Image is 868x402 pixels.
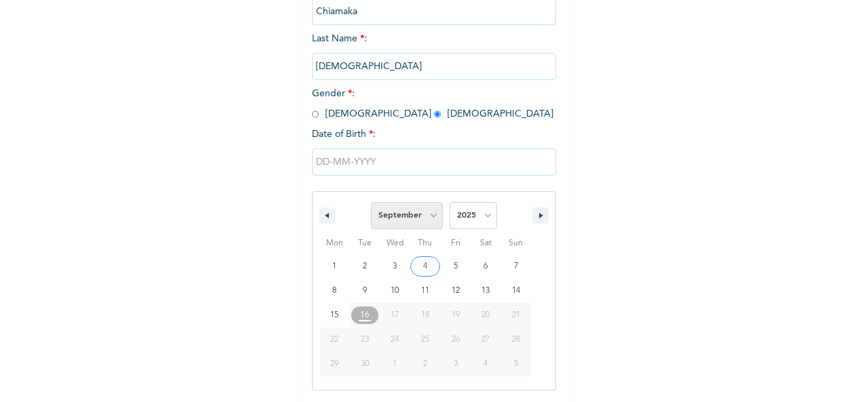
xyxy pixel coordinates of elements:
span: 12 [452,279,460,303]
button: 23 [350,327,380,352]
button: 9 [350,279,380,303]
button: 26 [440,327,471,352]
button: 27 [471,327,501,352]
span: 20 [481,303,490,327]
span: 13 [481,279,490,303]
span: 8 [332,279,336,303]
button: 19 [440,303,471,327]
button: 6 [471,254,501,279]
span: Sun [500,233,531,254]
span: Date of Birth : [312,127,376,142]
span: 19 [452,303,460,327]
span: 14 [512,279,520,303]
span: 18 [421,303,429,327]
span: 5 [454,254,458,279]
button: 30 [350,352,380,376]
span: Last Name : [312,34,556,71]
button: 15 [319,303,350,327]
span: 27 [481,327,490,352]
input: DD-MM-YYYY [312,148,556,176]
span: 23 [361,327,369,352]
button: 12 [440,279,471,303]
button: 20 [471,303,501,327]
button: 11 [410,279,441,303]
span: 3 [393,254,397,279]
span: 24 [391,327,399,352]
button: 4 [410,254,441,279]
span: 28 [512,327,520,352]
span: 2 [363,254,367,279]
span: 30 [361,352,369,376]
span: Mon [319,233,350,254]
button: 7 [500,254,531,279]
span: 21 [512,303,520,327]
span: 29 [330,352,338,376]
button: 13 [471,279,501,303]
button: 14 [500,279,531,303]
button: 10 [380,279,410,303]
button: 29 [319,352,350,376]
span: 6 [484,254,488,279]
button: 8 [319,279,350,303]
button: 17 [380,303,410,327]
span: 11 [421,279,429,303]
button: 16 [350,303,380,327]
button: 3 [380,254,410,279]
button: 1 [319,254,350,279]
button: 5 [440,254,471,279]
span: 1 [332,254,336,279]
button: 24 [380,327,410,352]
span: Sat [471,233,501,254]
span: 9 [363,279,367,303]
span: Wed [380,233,410,254]
span: 25 [421,327,429,352]
span: Thu [410,233,441,254]
span: 7 [514,254,518,279]
span: 22 [330,327,338,352]
span: 10 [391,279,399,303]
input: Enter your last name [312,53,556,80]
span: Fri [440,233,471,254]
button: 22 [319,327,350,352]
button: 21 [500,303,531,327]
span: Tue [350,233,380,254]
button: 2 [350,254,380,279]
span: 4 [423,254,427,279]
button: 18 [410,303,441,327]
span: 15 [330,303,338,327]
button: 28 [500,327,531,352]
span: Gender : [DEMOGRAPHIC_DATA] [DEMOGRAPHIC_DATA] [312,89,553,119]
span: 17 [391,303,399,327]
span: 16 [360,303,370,327]
button: 25 [410,327,441,352]
span: 26 [452,327,460,352]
